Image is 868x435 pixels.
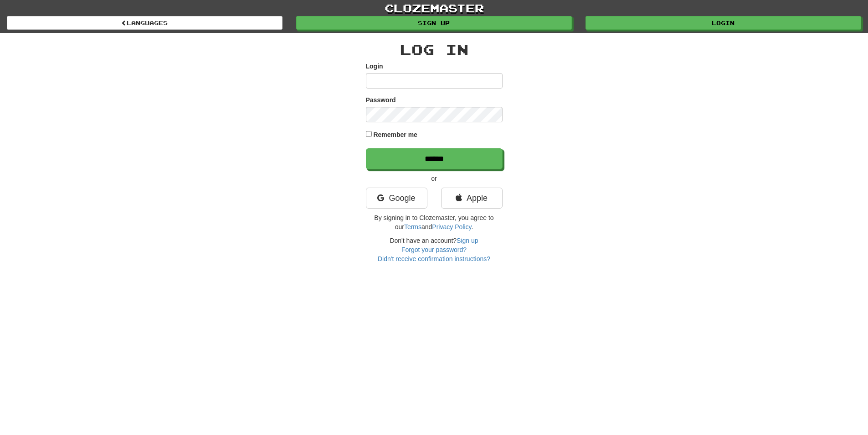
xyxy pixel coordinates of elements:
a: Didn't receive confirmation instructions? [378,255,490,262]
label: Password [366,95,396,105]
a: Apple [441,188,503,209]
a: Sign up [296,16,572,30]
div: Don't have an account? [366,236,503,263]
a: Login [586,16,861,30]
a: Languages [7,16,282,30]
a: Sign up [457,237,478,244]
h2: Log In [366,42,503,57]
p: By signing in to Clozemaster, you agree to our and . [366,213,503,231]
label: Login [366,62,383,71]
a: Privacy Policy [432,223,471,231]
label: Remember me [373,130,417,139]
a: Google [366,188,427,209]
a: Terms [404,223,421,231]
p: or [366,174,503,183]
a: Forgot your password? [401,246,467,253]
